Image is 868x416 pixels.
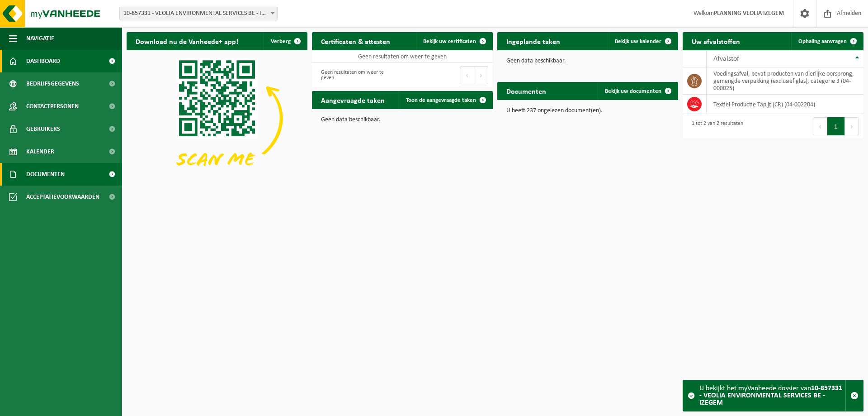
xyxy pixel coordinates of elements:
[460,66,474,84] button: Previous
[416,32,492,50] a: Bekijk uw certificaten
[312,32,399,50] h2: Certificaten & attesten
[316,65,398,85] div: Geen resultaten om weer te geven
[26,186,99,208] span: Acceptatievoorwaarden
[714,10,784,17] strong: PLANNING VEOLIA IZEGEM
[271,38,291,44] span: Verberg
[713,55,739,62] span: Afvalstof
[423,38,476,44] span: Bekijk uw certificaten
[26,140,54,163] span: Kalender
[26,50,60,72] span: Dashboard
[598,82,677,100] a: Bekijk uw documenten
[506,58,669,64] p: Geen data beschikbaar.
[120,7,277,20] span: 10-857331 - VEOLIA ENVIRONMENTAL SERVICES BE - IZEGEM
[26,72,79,95] span: Bedrijfsgegevens
[26,27,54,50] span: Navigatie
[813,117,827,135] button: Previous
[699,385,842,406] strong: 10-857331 - VEOLIA ENVIRONMENTAL SERVICES BE - IZEGEM
[321,117,484,123] p: Geen data beschikbaar.
[312,91,394,109] h2: Aangevraagde taken
[312,50,493,63] td: Geen resultaten om weer te geven
[699,380,845,411] div: U bekijkt het myVanheede dossier van
[605,88,661,94] span: Bekijk uw documenten
[791,32,863,50] a: Ophaling aanvragen
[827,117,845,135] button: 1
[707,95,863,114] td: Textiel Productie Tapijt (CR) (04-002204)
[608,32,677,50] a: Bekijk uw kalender
[683,32,749,50] h2: Uw afvalstoffen
[845,117,859,135] button: Next
[127,50,307,186] img: Download de VHEPlus App
[127,32,247,50] h2: Download nu de Vanheede+ app!
[687,116,743,136] div: 1 tot 2 van 2 resultaten
[26,118,60,140] span: Gebruikers
[474,66,488,84] button: Next
[497,32,569,50] h2: Ingeplande taken
[707,67,863,95] td: voedingsafval, bevat producten van dierlijke oorsprong, gemengde verpakking (exclusief glas), cat...
[26,163,65,186] span: Documenten
[264,32,307,50] button: Verberg
[399,91,492,109] a: Toon de aangevraagde taken
[497,82,555,100] h2: Documenten
[406,97,476,103] span: Toon de aangevraagde taken
[506,108,669,114] p: U heeft 237 ongelezen document(en).
[615,38,661,44] span: Bekijk uw kalender
[798,38,847,44] span: Ophaling aanvragen
[26,95,79,118] span: Contactpersonen
[119,7,278,20] span: 10-857331 - VEOLIA ENVIRONMENTAL SERVICES BE - IZEGEM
